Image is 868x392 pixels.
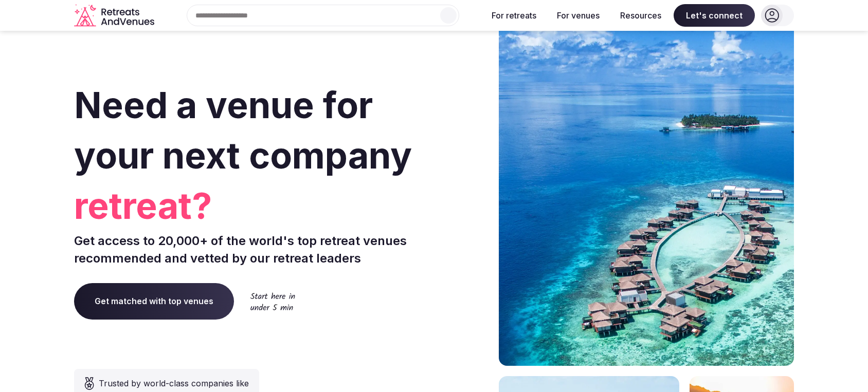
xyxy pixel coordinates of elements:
[74,4,156,27] a: Visit the homepage
[612,4,670,27] button: Resources
[74,232,430,267] p: Get access to 20,000+ of the world's top retreat venues recommended and vetted by our retreat lea...
[250,292,295,310] img: Start here in under 5 min
[99,377,249,389] span: Trusted by world-class companies like
[549,4,608,27] button: For venues
[483,4,545,27] button: For retreats
[74,283,234,319] a: Get matched with top venues
[74,181,430,231] span: retreat?
[74,83,412,177] span: Need a venue for your next company
[674,4,755,27] span: Let's connect
[74,4,156,27] svg: Retreats and Venues company logo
